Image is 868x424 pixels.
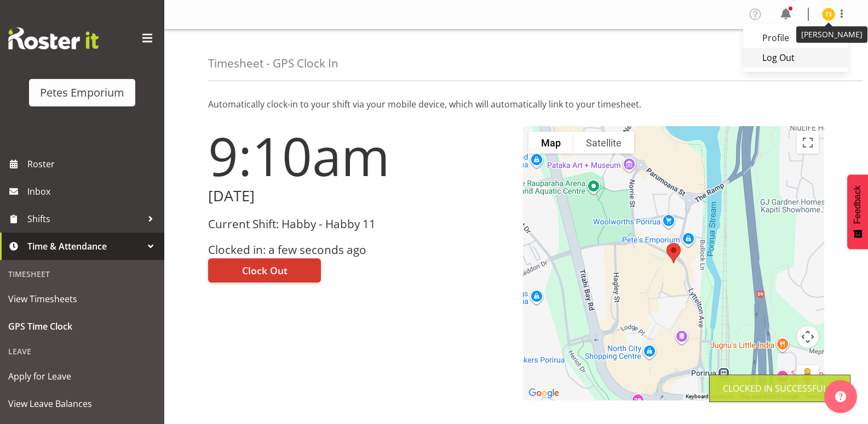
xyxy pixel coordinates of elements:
[797,326,819,348] button: Map camera controls
[3,285,162,313] a: View Timesheets
[822,8,835,21] img: tamara-straker11292.jpg
[8,318,156,335] span: GPS Time Clock
[27,183,159,200] span: Inbox
[3,313,162,340] a: GPS Time Clock
[835,391,846,402] img: help-xxl-2.png
[797,365,819,387] button: Drag Pegman onto the map to open Street View
[526,386,562,400] img: Google
[528,132,573,154] button: Show street map
[797,132,819,154] button: Toggle fullscreen view
[3,340,162,363] div: Leave
[8,27,99,49] img: Rosterit website logo
[526,386,562,400] a: Open this area in Google Maps (opens a new window)
[27,238,142,255] span: Time & Attendance
[208,244,510,256] h3: Clocked in: a few seconds ago
[3,263,162,285] div: Timesheet
[208,126,510,185] h1: 9:10am
[40,84,124,101] div: Petes Emporium
[208,258,321,282] button: Clock Out
[3,390,162,417] a: View Leave Balances
[723,382,837,395] div: Clocked in Successfully
[27,211,142,227] span: Shifts
[743,48,848,67] a: Log Out
[208,98,824,111] p: Automatically clock-in to your shift via your mobile device, which will automatically link to you...
[27,156,159,172] span: Roster
[853,185,863,224] span: Feedback
[208,218,510,230] h3: Current Shift: Habby - Habby 11
[8,395,156,412] span: View Leave Balances
[743,28,848,48] a: Profile
[8,368,156,385] span: Apply for Leave
[847,174,868,249] button: Feedback - Show survey
[573,132,634,154] button: Show satellite imagery
[686,393,733,400] button: Keyboard shortcuts
[242,263,288,278] span: Clock Out
[3,363,162,390] a: Apply for Leave
[208,188,510,205] h2: [DATE]
[208,57,338,70] h4: Timesheet - GPS Clock In
[8,291,156,307] span: View Timesheets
